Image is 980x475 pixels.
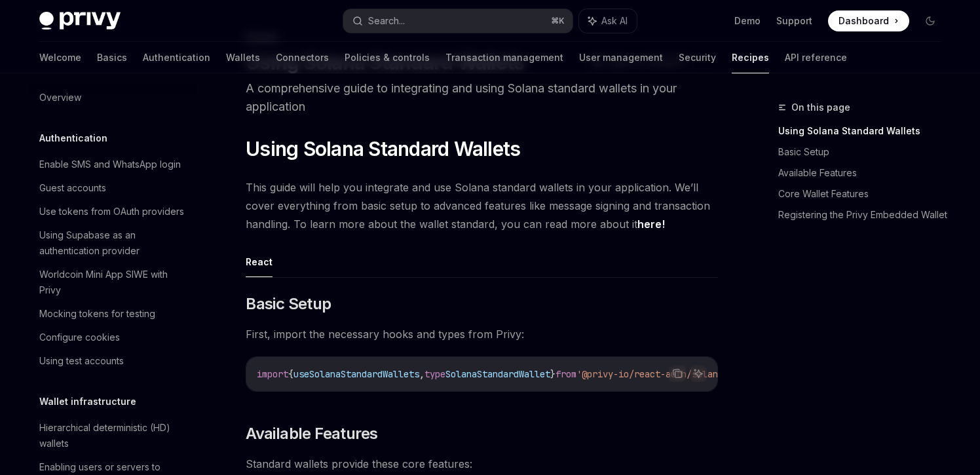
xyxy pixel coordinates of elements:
[39,267,189,298] div: Worldcoin Mini App SIWE with Privy
[776,14,812,28] a: Support
[601,14,628,28] span: Ask AI
[29,153,197,176] a: Enable SMS and WhatsApp login
[39,42,81,73] a: Welcome
[778,162,951,183] a: Available Features
[556,368,576,380] span: from
[579,42,663,73] a: User management
[732,42,769,73] a: Recipes
[29,263,197,302] a: Worldcoin Mini App SIWE with Privy
[288,368,293,380] span: {
[246,246,273,277] button: React
[679,42,716,73] a: Security
[276,42,329,73] a: Connectors
[368,13,405,29] div: Search...
[39,90,81,105] div: Overview
[29,302,197,326] a: Mocking tokens for testing
[343,9,573,33] button: Search...⌘K
[637,218,665,231] a: here!
[778,121,951,142] a: Using Solana Standard Wallets
[778,142,951,162] a: Basic Setup
[920,10,941,31] button: Toggle dark mode
[576,368,728,380] span: '@privy-io/react-auth/solana'
[778,183,951,204] a: Core Wallet Features
[39,130,107,146] h5: Authentication
[246,455,718,473] span: Standard wallets provide these core features:
[29,176,197,200] a: Guest accounts
[791,100,850,115] span: On this page
[29,200,197,223] a: Use tokens from OAuth providers
[39,394,136,409] h5: Wallet infrastructure
[828,10,909,31] a: Dashboard
[29,416,197,455] a: Hierarchical deterministic (HD) wallets
[39,12,121,30] img: dark logo
[293,368,419,380] span: useSolanaStandardWallets
[39,330,120,345] div: Configure cookies
[345,42,430,73] a: Policies & controls
[246,178,718,233] span: This guide will help you integrate and use Solana standard wallets in your application. We’ll cov...
[246,137,520,161] span: Using Solana Standard Wallets
[550,368,556,380] span: }
[419,368,424,380] span: ,
[39,227,189,259] div: Using Supabase as an authentication provider
[257,368,288,380] span: import
[839,14,889,28] span: Dashboard
[29,86,197,109] a: Overview
[29,349,197,373] a: Using test accounts
[551,16,565,26] span: ⌘ K
[39,420,189,451] div: Hierarchical deterministic (HD) wallets
[246,79,718,116] p: A comprehensive guide to integrating and using Solana standard wallets in your application
[445,368,550,380] span: SolanaStandardWallet
[39,353,124,369] div: Using test accounts
[669,365,686,382] button: Copy the contents from the code block
[734,14,761,28] a: Demo
[246,423,377,444] span: Available Features
[690,365,707,382] button: Ask AI
[29,223,197,263] a: Using Supabase as an authentication provider
[29,326,197,349] a: Configure cookies
[579,9,637,33] button: Ask AI
[39,306,155,322] div: Mocking tokens for testing
[143,42,210,73] a: Authentication
[226,42,260,73] a: Wallets
[246,325,718,343] span: First, import the necessary hooks and types from Privy:
[97,42,127,73] a: Basics
[785,42,847,73] a: API reference
[778,204,951,225] a: Registering the Privy Embedded Wallet
[424,368,445,380] span: type
[445,42,563,73] a: Transaction management
[246,294,331,314] span: Basic Setup
[39,180,106,196] div: Guest accounts
[39,204,184,219] div: Use tokens from OAuth providers
[39,157,181,172] div: Enable SMS and WhatsApp login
